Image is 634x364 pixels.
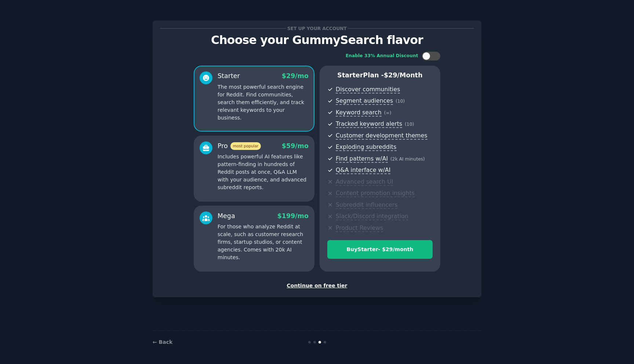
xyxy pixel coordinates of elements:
p: Includes powerful AI features like pattern-finding in hundreds of Reddit posts at once, Q&A LLM w... [218,153,309,191]
span: Exploding subreddits [336,143,396,151]
span: Keyword search [336,109,382,117]
span: ( 10 ) [405,122,414,127]
span: Discover communities [336,86,400,93]
div: Continue on free tier [160,282,474,290]
span: ( 10 ) [396,99,405,104]
div: Starter [218,71,240,81]
span: Advanced search UI [336,178,393,186]
span: Slack/Discord integration [336,213,408,220]
div: Enable 33% Annual Discount [346,53,418,59]
span: most popular [230,142,261,150]
span: Content promotion insights [336,190,415,197]
span: Subreddit influencers [336,201,397,209]
p: Starter Plan - [327,71,433,80]
span: Product Reviews [336,224,383,232]
a: ← Back [153,339,172,345]
span: ( ∞ ) [384,110,391,115]
span: $ 199 /mo [277,212,309,220]
span: ( 2k AI minutes ) [390,157,425,162]
span: Segment audiences [336,97,393,105]
span: Tracked keyword alerts [336,120,402,128]
span: Find patterns w/AI [336,155,388,163]
span: Set up your account [286,25,348,32]
span: Customer development themes [336,132,427,140]
div: Buy Starter - $ 29 /month [328,246,432,253]
span: $ 29 /mo [282,72,309,80]
span: Q&A interface w/AI [336,166,390,174]
span: $ 29 /month [384,71,423,79]
div: Pro [218,141,261,151]
div: Mega [218,212,235,221]
button: BuyStarter- $29/month [327,240,433,259]
span: $ 59 /mo [282,142,309,150]
p: For those who analyze Reddit at scale, such as customer research firms, startup studios, or conte... [218,223,309,261]
p: The most powerful search engine for Reddit. Find communities, search them efficiently, and track ... [218,83,309,122]
p: Choose your GummySearch flavor [160,34,474,47]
